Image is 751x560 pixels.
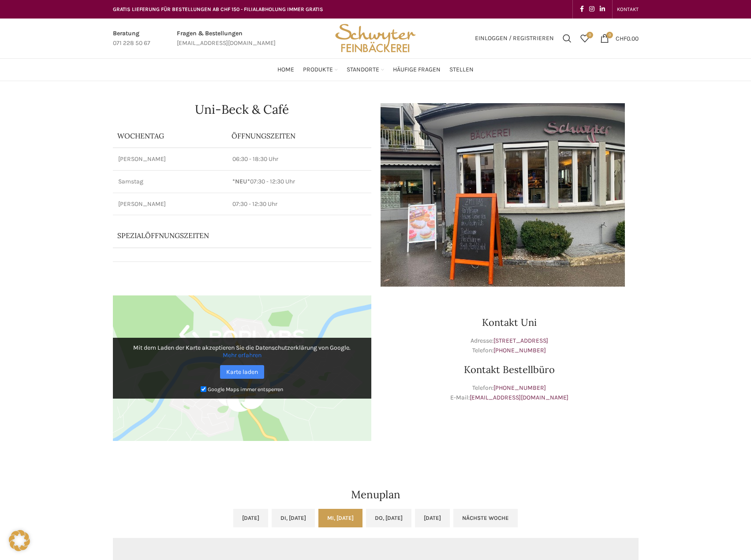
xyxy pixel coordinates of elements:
[332,19,418,58] img: Bäckerei Schwyter
[119,344,365,359] p: Mit dem Laden der Karte akzeptieren Sie die Datenschutzerklärung von Google.
[453,509,518,527] a: Nächste Woche
[606,32,613,38] span: 0
[380,336,639,356] p: Adresse: Telefon:
[108,61,643,78] div: Main navigation
[415,509,450,527] a: [DATE]
[220,365,264,379] a: Karte laden
[113,103,371,116] h1: Uni-Beck & Café
[449,61,474,78] a: Stellen
[576,30,594,47] div: Meine Wunschliste
[118,200,222,209] p: [PERSON_NAME]
[117,231,342,240] p: Spezialöffnungszeiten
[380,383,639,403] p: Telefon: E-Mail:
[113,6,323,12] span: GRATIS LIEFERUNG FÜR BESTELLUNGEN AB CHF 150 - FILIALABHOLUNG IMMER GRATIS
[616,34,639,42] bdi: 0.00
[380,317,639,327] h3: Kontakt Uni
[303,61,338,78] a: Produkte
[393,61,441,78] a: Häufige Fragen
[449,66,474,74] span: Stellen
[113,295,371,441] img: Google Maps
[347,61,384,78] a: Standorte
[613,0,643,18] div: Secondary navigation
[493,347,546,354] a: [PHONE_NUMBER]
[558,30,576,47] a: Suchen
[576,30,594,47] a: 0
[177,29,276,49] a: Infobox link
[208,386,283,392] small: Google Maps immer entsperren
[577,3,587,15] a: Facebook social link
[596,30,643,47] a: 0 CHF0.00
[617,0,639,18] a: KONTAKT
[587,32,593,38] span: 0
[471,30,558,47] a: Einloggen / Registrieren
[597,3,608,15] a: Linkedin social link
[303,66,333,74] span: Produkte
[117,131,223,141] p: Wochentag
[493,337,548,344] a: [STREET_ADDRESS]
[318,509,362,527] a: Mi, [DATE]
[113,489,639,500] h2: Menuplan
[617,6,639,12] span: KONTAKT
[118,177,222,186] p: Samstag
[380,365,639,374] h3: Kontakt Bestellbüro
[223,351,262,359] a: Mehr erfahren
[233,509,268,527] a: [DATE]
[475,35,554,41] span: Einloggen / Registrieren
[232,200,366,209] p: 07:30 - 12:30 Uhr
[366,509,411,527] a: Do, [DATE]
[277,66,294,74] span: Home
[272,509,315,527] a: Di, [DATE]
[232,155,366,164] p: 06:30 - 18:30 Uhr
[332,34,418,41] a: Site logo
[113,29,150,49] a: Infobox link
[493,384,546,392] a: [PHONE_NUMBER]
[587,3,597,15] a: Instagram social link
[393,66,441,74] span: Häufige Fragen
[201,386,206,392] input: Google Maps immer entsperren
[118,155,222,164] p: [PERSON_NAME]
[232,131,366,141] p: ÖFFNUNGSZEITEN
[232,177,366,186] p: 07:30 - 12:30 Uhr
[616,34,627,42] span: CHF
[277,61,294,78] a: Home
[347,66,379,74] span: Standorte
[470,394,568,401] a: [EMAIL_ADDRESS][DOMAIN_NAME]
